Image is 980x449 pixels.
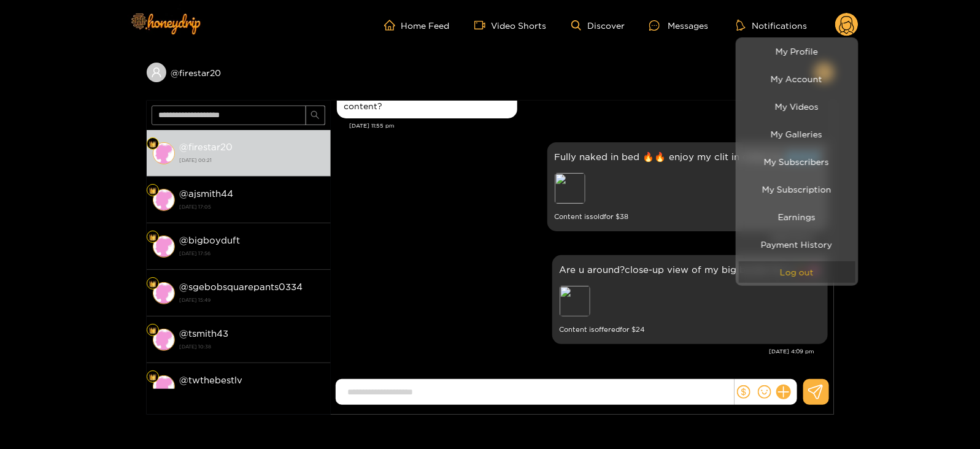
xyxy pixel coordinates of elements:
a: Payment History [739,234,855,255]
a: My Profile [739,40,855,62]
a: Earnings [739,206,855,228]
a: My Galleries [739,123,855,145]
a: My Subscription [739,178,855,200]
a: My Subscribers [739,151,855,172]
a: My Account [739,68,855,90]
a: My Videos [739,96,855,117]
button: Log out [739,261,855,283]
